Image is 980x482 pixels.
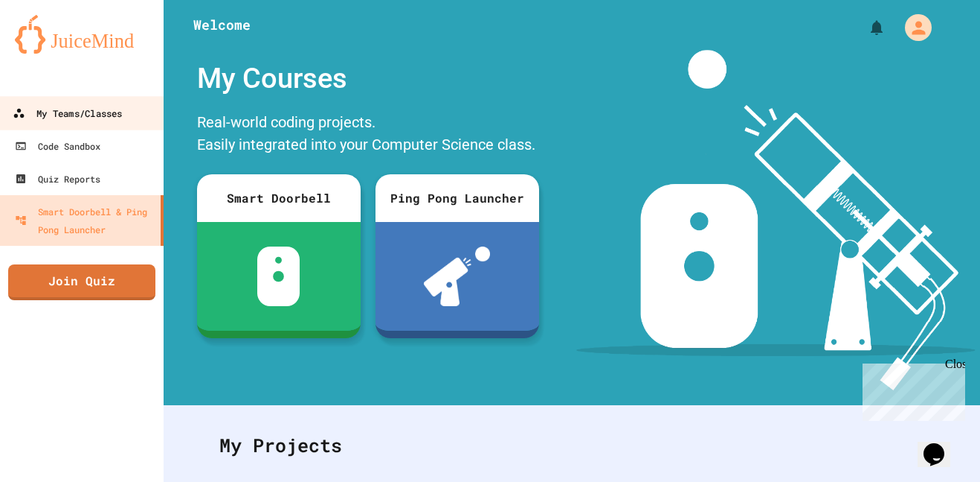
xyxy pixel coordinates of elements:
div: My Courses [190,50,547,107]
a: Join Quiz [8,264,155,300]
img: ppl-with-ball.png [424,247,490,306]
img: logo-orange.svg [15,15,149,54]
div: My Notifications [840,15,889,40]
iframe: chat widget [857,358,965,421]
div: My Projects [204,416,939,475]
div: Quiz Reports [15,170,100,188]
div: Ping Pong Launcher [375,174,539,222]
div: My Account [889,10,935,45]
div: Chat with us now!Close [6,6,103,95]
div: Code Sandbox [15,137,100,155]
iframe: chat widget [918,422,965,467]
div: Smart Doorbell [197,174,361,222]
div: Real-world coding projects. Easily integrated into your Computer Science class. [190,107,547,163]
div: Smart Doorbell & Ping Pong Launcher [15,203,155,238]
img: banner-image-my-projects.png [576,50,975,390]
div: My Teams/Classes [13,104,122,123]
img: sdb-white.svg [257,247,300,306]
